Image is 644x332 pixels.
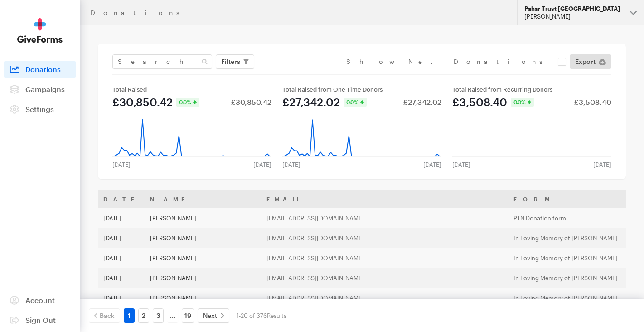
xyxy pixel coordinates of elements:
[153,308,164,323] a: 3
[145,288,261,308] td: [PERSON_NAME]
[452,97,507,107] div: £3,508.40
[145,228,261,248] td: [PERSON_NAME]
[98,248,145,268] td: [DATE]
[261,190,508,208] th: Email
[98,208,145,228] td: [DATE]
[511,98,534,107] div: 0.0%
[98,190,145,208] th: Date
[574,98,611,106] div: £3,508.40
[182,308,194,323] a: 19
[231,98,271,106] div: £30,850.42
[98,228,145,248] td: [DATE]
[237,308,286,323] div: 1-20 of 376
[216,54,254,69] button: Filters
[198,308,229,323] a: Next
[107,161,136,168] div: [DATE]
[282,97,340,107] div: £27,342.02
[145,268,261,288] td: [PERSON_NAME]
[98,268,145,288] td: [DATE]
[570,54,611,69] a: Export
[508,268,623,288] td: In Loving Memory of [PERSON_NAME]
[4,61,76,78] a: Donations
[203,310,217,321] span: Next
[344,98,367,107] div: 0.0%
[248,161,277,168] div: [DATE]
[4,101,76,117] a: Settings
[267,312,286,319] span: Results
[277,161,306,168] div: [DATE]
[4,81,76,98] a: Campaigns
[403,98,441,106] div: £27,342.02
[138,308,149,323] a: 2
[524,13,623,20] div: [PERSON_NAME]
[266,274,364,282] a: [EMAIL_ADDRESS][DOMAIN_NAME]
[112,97,173,107] div: £30,850.42
[266,294,364,302] a: [EMAIL_ADDRESS][DOMAIN_NAME]
[25,65,61,73] span: Donations
[145,208,261,228] td: [PERSON_NAME]
[25,316,56,324] span: Sign Out
[25,85,65,93] span: Campaigns
[145,190,261,208] th: Name
[266,234,364,242] a: [EMAIL_ADDRESS][DOMAIN_NAME]
[266,215,364,222] a: [EMAIL_ADDRESS][DOMAIN_NAME]
[508,208,623,228] td: PTN Donation form
[145,248,261,268] td: [PERSON_NAME]
[508,288,623,308] td: In Loving Memory of [PERSON_NAME]
[282,86,441,93] div: Total Raised from One Time Donors
[112,86,271,93] div: Total Raised
[524,5,623,13] div: Pahar Trust [GEOGRAPHIC_DATA]
[588,161,617,168] div: [DATE]
[508,228,623,248] td: In Loving Memory of [PERSON_NAME]
[25,296,55,304] span: Account
[4,312,76,328] a: Sign Out
[17,18,63,43] img: GiveForms
[25,105,54,113] span: Settings
[112,54,212,69] input: Search Name & Email
[508,190,623,208] th: Form
[221,56,240,67] span: Filters
[266,254,364,262] a: [EMAIL_ADDRESS][DOMAIN_NAME]
[452,86,611,93] div: Total Raised from Recurring Donors
[575,56,596,67] span: Export
[176,98,199,107] div: 0.0%
[508,248,623,268] td: In Loving Memory of [PERSON_NAME]
[98,288,145,308] td: [DATE]
[447,161,476,168] div: [DATE]
[4,292,76,308] a: Account
[418,161,447,168] div: [DATE]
